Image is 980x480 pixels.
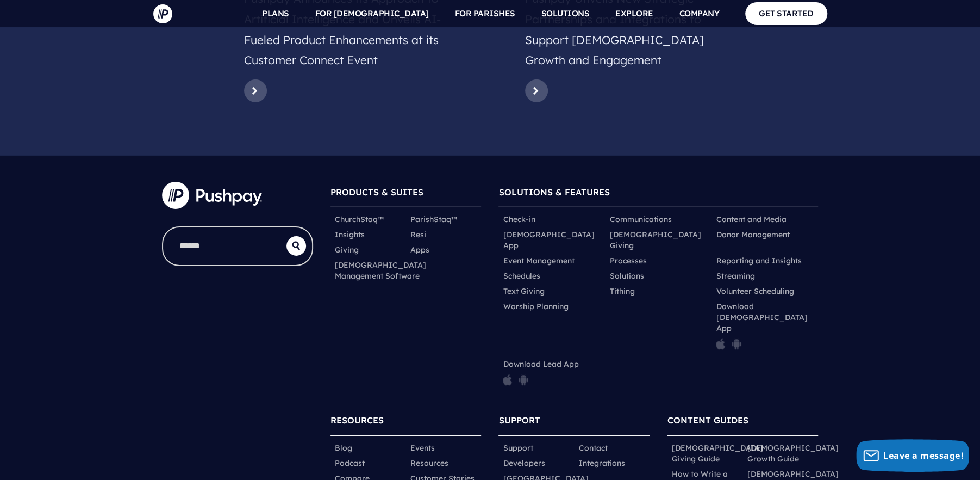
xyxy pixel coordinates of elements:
[745,2,827,24] a: GET STARTED
[883,450,964,461] span: Leave a message!
[498,410,650,435] h6: SUPPORT
[410,229,426,240] a: Resi
[856,439,969,472] button: Leave a message!
[671,442,763,464] a: [DEMOGRAPHIC_DATA] Giving Guide
[498,356,605,392] li: Download Lead App
[578,458,625,469] a: Integrations
[335,458,365,469] a: Podcast
[716,214,786,225] a: Content and Media
[335,260,426,281] a: [DEMOGRAPHIC_DATA] Management Software
[716,229,789,240] a: Donor Management
[410,244,429,255] a: Apps
[498,182,818,207] h6: SOLUTIONS & FEATURES
[711,299,818,356] li: Download [DEMOGRAPHIC_DATA] App
[410,458,448,469] a: Resources
[503,301,568,312] a: Worship Planning
[503,214,535,225] a: Check-in
[503,442,533,453] a: Support
[578,442,607,453] a: Contact
[609,214,671,225] a: Communications
[716,270,754,281] a: Streaming
[330,182,482,207] h6: PRODUCTS & SUITES
[503,458,545,469] a: Developers
[747,442,838,464] a: [DEMOGRAPHIC_DATA] Growth Guide
[609,270,644,281] a: Solutions
[609,286,634,297] a: Tithing
[410,442,434,453] a: Events
[335,229,365,240] a: Insights
[503,270,540,281] a: Schedules
[503,255,574,266] a: Event Management
[503,374,512,386] img: pp_icon_appstore.png
[335,214,384,225] a: ChurchStaq™
[503,286,544,297] a: Text Giving
[716,255,801,266] a: Reporting and Insights
[503,229,601,251] a: [DEMOGRAPHIC_DATA] App
[667,410,818,435] h6: CONTENT GUIDES
[732,338,741,350] img: pp_icon_gplay.png
[330,410,482,435] h6: RESOURCES
[716,338,725,350] img: pp_icon_appstore.png
[716,286,794,297] a: Volunteer Scheduling
[335,244,359,255] a: Giving
[519,374,528,386] img: pp_icon_gplay.png
[609,255,646,266] a: Processes
[410,214,457,225] a: ParishStaq™
[609,229,707,251] a: [DEMOGRAPHIC_DATA] Giving
[335,442,352,453] a: Blog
